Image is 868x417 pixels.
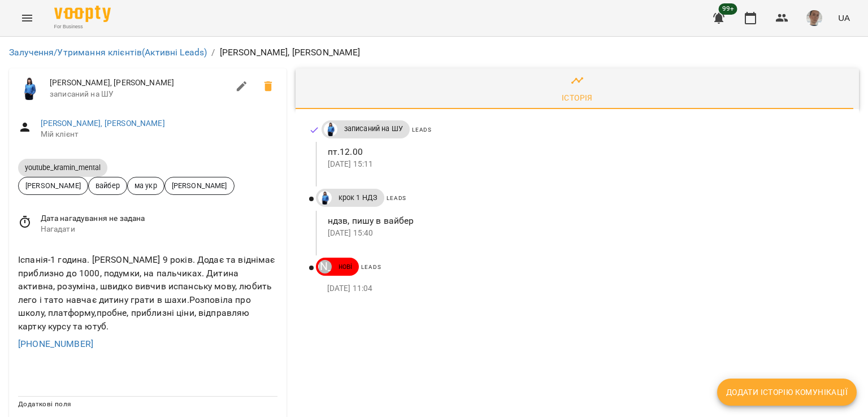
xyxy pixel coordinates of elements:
[328,214,841,228] p: ндзв, пишу в вайбер
[717,379,857,406] button: Додати історію комунікації
[50,77,228,89] span: [PERSON_NAME], [PERSON_NAME]
[165,180,234,191] span: [PERSON_NAME]
[324,123,337,136] img: Дащенко Аня
[19,180,88,191] span: [PERSON_NAME]
[316,191,332,205] a: Дащенко Аня
[332,193,384,203] span: крок 1 НДЗ
[337,124,410,134] span: записаний на ШУ
[18,400,71,408] span: Додаткові поля
[838,12,850,24] span: UA
[220,46,361,59] p: [PERSON_NAME], [PERSON_NAME]
[412,127,432,133] span: Leads
[328,228,841,239] p: [DATE] 15:40
[54,23,111,31] span: For Business
[50,89,228,100] span: записаний на ШУ
[318,191,332,205] img: Дащенко Аня
[9,46,859,59] nav: breadcrumb
[211,46,215,59] li: /
[16,251,280,335] div: Іспанія-1 година. [PERSON_NAME] 9 років. Додає та віднімає приблизно до 1000, подумки, на пальчик...
[322,123,337,136] a: Дащенко Аня
[327,283,841,294] p: [DATE] 11:04
[18,77,41,100] img: Дащенко Аня
[361,264,381,270] span: Leads
[41,213,277,224] span: Дата нагадування не задана
[332,262,359,272] span: нові
[14,5,41,32] button: Menu
[328,145,841,159] p: пт.12.00
[387,195,406,201] span: Leads
[719,3,737,15] span: 99+
[89,180,127,191] span: вайбер
[328,159,841,170] p: [DATE] 15:11
[562,91,593,105] div: Історія
[18,338,93,349] a: [PHONE_NUMBER]
[41,119,165,128] a: [PERSON_NAME], [PERSON_NAME]
[726,385,848,399] span: Додати історію комунікації
[54,6,111,22] img: Voopty Logo
[18,163,107,172] span: youtube_kramin_mental
[834,7,854,28] button: UA
[41,129,277,140] span: Мій клієнт
[316,260,332,273] a: [PERSON_NAME]
[806,10,822,26] img: 4dd45a387af7859874edf35ff59cadb1.jpg
[9,47,207,58] a: Залучення/Утримання клієнтів(Активні Leads)
[128,180,164,191] span: ма укр
[41,224,277,235] span: Нагадати
[318,260,332,273] div: Паламарчук Ольга Миколаївна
